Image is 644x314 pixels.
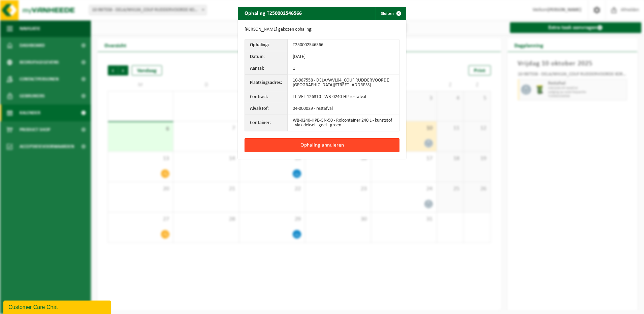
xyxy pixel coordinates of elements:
th: Container: [245,115,288,131]
h2: Ophaling T250002546566 [238,7,309,20]
th: Datum: [245,51,288,63]
td: 04-000029 - restafval [288,103,399,115]
td: 1 [288,63,399,75]
td: TL-VEL-126310 - WB-0240-HP restafval [288,91,399,103]
button: Ophaling annuleren [245,138,399,152]
td: 10-987558 - DELA/WVL04_COUF RUDDERVOORDE [GEOGRAPHIC_DATA][STREET_ADDRESS] [288,75,399,91]
th: Contract: [245,91,288,103]
th: Plaatsingsadres: [245,75,288,91]
td: T250002546566 [288,39,399,51]
td: WB-0240-HPE-GN-50 - Rolcontainer 240 L - kunststof - vlak deksel - geel - groen [288,115,399,131]
iframe: chat widget [3,299,112,314]
th: Ophaling: [245,39,288,51]
button: Sluiten [376,7,406,20]
th: Afvalstof: [245,103,288,115]
p: [PERSON_NAME] gekozen ophaling: [245,27,399,32]
th: Aantal: [245,63,288,75]
td: [DATE] [288,51,399,63]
